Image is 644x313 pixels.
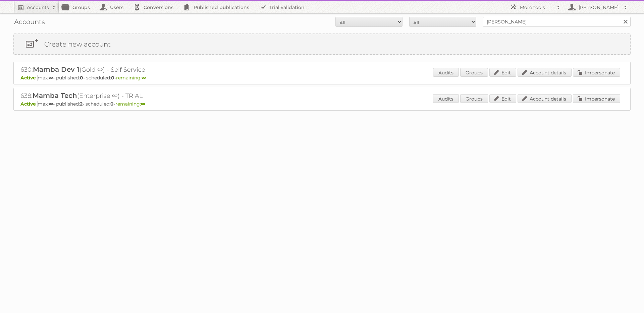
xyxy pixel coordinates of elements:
[506,1,563,13] a: More tools
[577,4,621,11] h2: [PERSON_NAME]
[460,68,488,77] a: Groups
[97,1,130,13] a: Users
[13,1,59,13] a: Accounts
[460,94,488,103] a: Groups
[20,65,255,74] h2: 630: (Gold ∞) - Self Service
[489,94,516,103] a: Edit
[33,91,77,100] span: Mamba Tech
[573,68,620,77] a: Impersonate
[27,4,49,11] h2: Accounts
[256,1,311,13] a: Trial validation
[433,68,459,77] a: Audits
[80,101,83,107] strong: 2
[141,101,145,107] strong: ∞
[489,68,516,77] a: Edit
[518,94,572,103] a: Account details
[563,1,631,13] a: [PERSON_NAME]
[110,101,114,107] strong: 0
[115,101,145,107] span: remaining:
[20,75,38,81] span: Active
[520,4,553,11] h2: More tools
[49,101,53,107] strong: ∞
[20,101,38,107] span: Active
[49,75,53,81] strong: ∞
[20,75,624,81] p: max: - published: - scheduled: -
[116,75,146,81] span: remaining:
[180,1,256,13] a: Published publications
[33,65,79,73] span: Mamba Dev 1
[20,101,624,107] p: max: - published: - scheduled: -
[573,94,620,103] a: Impersonate
[80,75,83,81] strong: 0
[518,68,572,77] a: Account details
[433,94,459,103] a: Audits
[130,1,180,13] a: Conversions
[59,1,97,13] a: Groups
[142,75,146,81] strong: ∞
[14,34,630,54] a: Create new account
[111,75,114,81] strong: 0
[20,91,255,100] h2: 638: (Enterprise ∞) - TRIAL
